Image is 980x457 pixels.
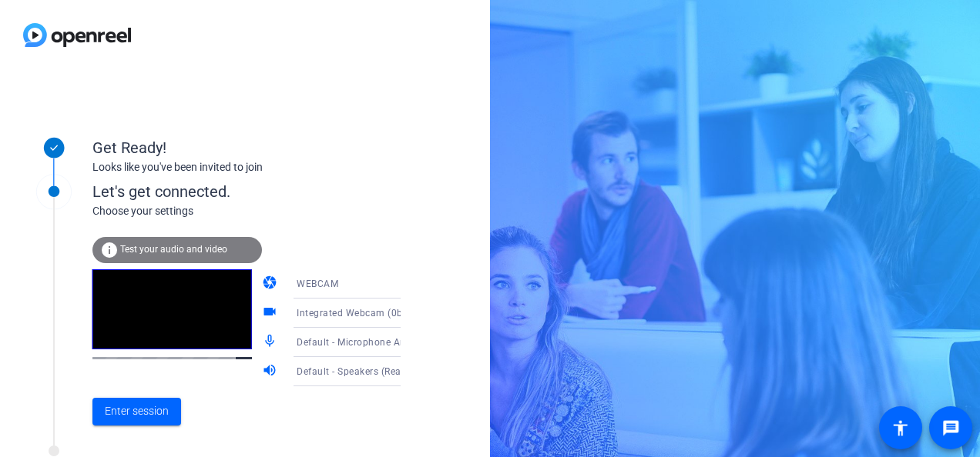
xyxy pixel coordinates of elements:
mat-icon: accessibility [891,419,910,437]
span: WEBCAM [297,279,338,289]
span: Test your audio and video [120,244,227,255]
mat-icon: mic_none [262,333,280,352]
div: Looks like you've been invited to join [92,159,401,175]
mat-icon: message [941,419,960,437]
span: Integrated Webcam (0bda:554c) [297,306,443,319]
span: Enter session [105,403,169,419]
button: Enter session [92,398,181,425]
span: Default - Speakers (Realtek(R) Audio) [297,365,463,377]
mat-icon: camera [262,275,280,293]
div: Get Ready! [92,136,401,159]
div: Let's get connected. [92,180,432,203]
mat-icon: volume_up [262,362,280,381]
div: Choose your settings [92,203,432,219]
mat-icon: videocam [262,304,280,322]
span: Default - Microphone Array (Realtek(R) Audio) [297,335,502,348]
mat-icon: info [100,241,119,259]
